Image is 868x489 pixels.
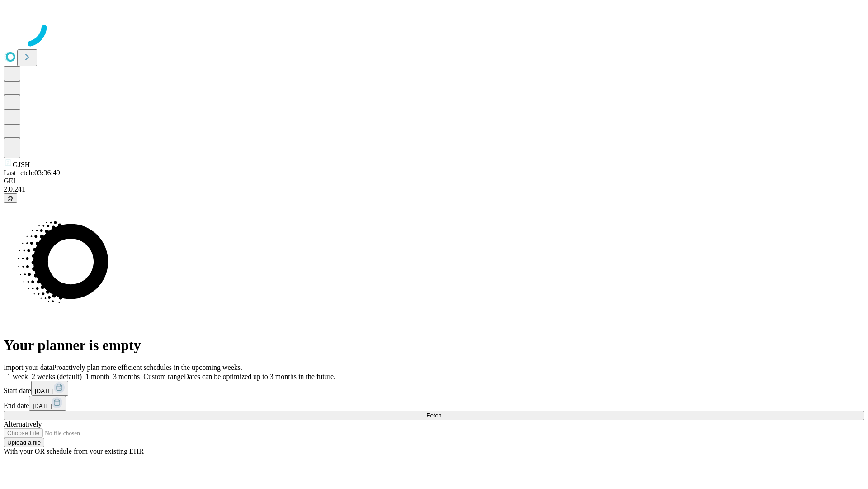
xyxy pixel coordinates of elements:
[113,373,140,380] span: 3 months
[143,373,184,380] span: Custom range
[4,420,42,428] span: Alternatively
[4,169,60,177] span: Last fetch: 03:36:49
[33,403,52,409] span: [DATE]
[29,396,66,411] button: [DATE]
[35,388,54,394] span: [DATE]
[4,193,17,203] button: @
[13,161,30,168] span: GJSH
[4,447,144,455] span: With your OR schedule from your existing EHR
[52,364,242,371] span: Proactively plan more efficient schedules in the upcoming weeks.
[4,411,864,420] button: Fetch
[31,381,68,396] button: [DATE]
[4,381,864,396] div: Start date
[7,195,14,201] span: @
[426,412,441,419] span: Fetch
[4,364,52,371] span: Import your data
[4,438,44,447] button: Upload a file
[4,185,864,193] div: 2.0.241
[4,177,864,185] div: GEI
[85,373,109,380] span: 1 month
[7,373,28,380] span: 1 week
[32,373,82,380] span: 2 weeks (default)
[184,373,335,380] span: Dates can be optimized up to 3 months in the future.
[4,396,864,411] div: End date
[4,337,864,354] h1: Your planner is empty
